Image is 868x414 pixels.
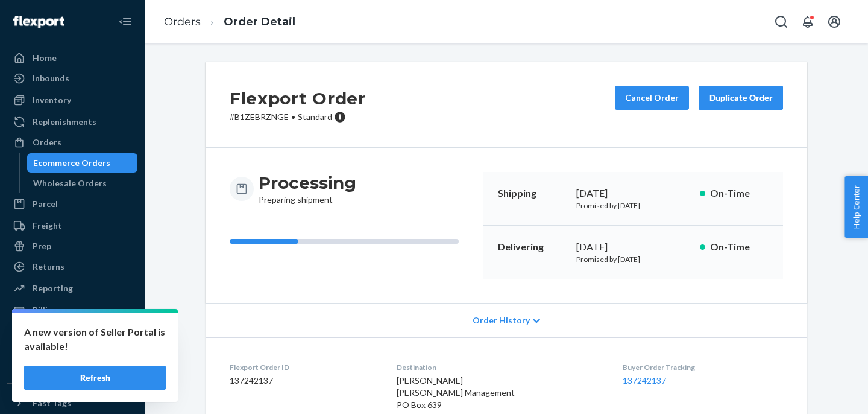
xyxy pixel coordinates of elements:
[33,72,69,84] div: Inbounds
[473,314,530,326] span: Order History
[576,254,690,264] p: Promised by [DATE]
[844,176,868,238] button: Help Center
[397,362,603,372] dt: Destination
[7,237,137,256] a: Prep
[615,86,689,110] button: Cancel Order
[7,364,137,378] a: Add Integration
[576,200,690,211] p: Promised by [DATE]
[33,261,64,273] div: Returns
[224,15,295,28] a: Order Detail
[33,52,57,64] div: Home
[498,240,567,254] p: Delivering
[230,111,366,123] p: # B1ZEBRZNGE
[24,325,166,354] p: A new version of Seller Portal is available!
[7,216,137,235] a: Freight
[7,112,137,132] a: Replenishments
[769,10,793,34] button: Open Search Box
[24,366,166,390] button: Refresh
[298,112,332,122] span: Standard
[7,48,137,68] a: Home
[230,362,377,372] dt: Flexport Order ID
[27,174,138,193] a: Wholesale Orders
[13,16,64,28] img: Flexport logo
[33,304,57,316] div: Billing
[154,4,305,40] ol: breadcrumbs
[7,69,137,88] a: Inbounds
[33,240,51,252] div: Prep
[623,362,783,372] dt: Buyer Order Tracking
[259,172,356,206] div: Preparing shipment
[33,198,58,210] div: Parcel
[33,177,107,189] div: Wholesale Orders
[7,91,137,110] a: Inventory
[7,393,137,413] button: Fast Tags
[822,10,846,34] button: Open account menu
[576,186,690,200] div: [DATE]
[33,157,110,169] div: Ecommerce Orders
[291,112,295,122] span: •
[259,172,356,194] h3: Processing
[33,94,71,106] div: Inventory
[27,153,138,173] a: Ecommerce Orders
[576,240,690,254] div: [DATE]
[623,375,666,386] a: 137242137
[33,397,71,409] div: Fast Tags
[710,186,769,200] p: On-Time
[7,340,137,359] button: Integrations
[7,133,137,152] a: Orders
[33,136,61,148] div: Orders
[113,10,137,34] button: Close Navigation
[7,279,137,298] a: Reporting
[164,15,201,28] a: Orders
[7,194,137,214] a: Parcel
[230,375,377,387] dd: 137242137
[33,282,73,295] div: Reporting
[33,116,96,128] div: Replenishments
[230,86,366,111] h2: Flexport Order
[498,186,567,200] p: Shipping
[796,10,820,34] button: Open notifications
[7,257,137,276] a: Returns
[7,301,137,320] a: Billing
[710,240,769,254] p: On-Time
[699,86,783,110] button: Duplicate Order
[33,220,62,232] div: Freight
[709,92,773,104] div: Duplicate Order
